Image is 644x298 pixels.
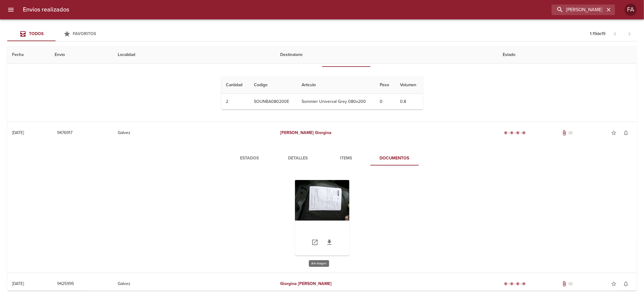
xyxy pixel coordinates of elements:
[73,31,96,36] span: Favoritos
[375,94,395,110] td: 0
[623,130,629,136] span: notifications_none
[498,46,637,64] th: Estado
[611,130,617,136] span: star_border
[12,130,24,135] div: [DATE]
[55,278,76,290] button: 9425995
[503,130,527,136] div: Entregado
[226,151,419,165] div: Tabs detalle de guia
[297,94,375,110] td: Sommier Universal Grey 080x200
[608,127,620,139] button: Agregar a favoritos
[249,94,297,110] td: SOUNBA080200E
[7,27,104,41] div: Tabs Envios
[611,281,617,287] span: star_border
[277,155,319,162] span: Detalles
[57,129,72,137] span: 9476917
[516,131,520,135] span: radio_button_checked
[113,273,275,295] td: Galvez
[113,46,275,64] th: Localidad
[504,282,508,286] span: radio_button_checked
[510,282,514,286] span: radio_button_checked
[522,131,526,135] span: radio_button_checked
[567,281,573,287] span: No tiene pedido asociado
[57,280,74,288] span: 9425995
[55,127,75,139] button: 9476917
[395,94,423,110] td: 0.8
[552,5,605,15] input: buscar
[567,130,573,136] span: No tiene pedido asociado
[297,77,375,94] th: Articulo
[29,31,43,36] span: Todos
[249,77,297,94] th: Codigo
[590,31,605,37] p: 1 - 19 de 19
[504,131,508,135] span: radio_button_checked
[221,77,423,110] table: Tabla de Items
[375,77,395,94] th: Peso
[561,130,567,136] span: Tiene documentos adjuntos
[12,281,24,286] div: [DATE]
[503,281,527,287] div: Entregado
[374,155,415,162] span: Documentos
[620,278,632,290] button: Activar notificaciones
[280,130,314,135] em: [PERSON_NAME]
[623,281,629,287] span: notifications_none
[23,5,69,15] h6: Envios realizados
[326,155,367,162] span: Items
[522,282,526,286] span: radio_button_checked
[625,4,637,16] div: Abrir información de usuario
[315,130,332,135] em: Giorgina
[322,235,337,250] a: Descargar
[221,77,249,94] th: Cantidad
[280,281,297,286] em: Giorgina
[275,46,498,64] th: Destinatario
[510,131,514,135] span: radio_button_checked
[622,27,637,41] span: Pagina siguiente
[4,2,18,17] button: menu
[620,127,632,139] button: Activar notificaciones
[229,155,270,162] span: Estados
[516,282,520,286] span: radio_button_checked
[298,281,332,286] em: [PERSON_NAME]
[50,46,113,64] th: Envio
[608,278,620,290] button: Agregar a favoritos
[625,4,637,16] div: FA
[221,94,249,110] td: 2
[7,46,50,64] th: Fecha
[308,235,322,250] a: Abrir
[113,122,275,144] td: Galvez
[395,77,423,94] th: Volumen
[561,281,567,287] span: Tiene documentos adjuntos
